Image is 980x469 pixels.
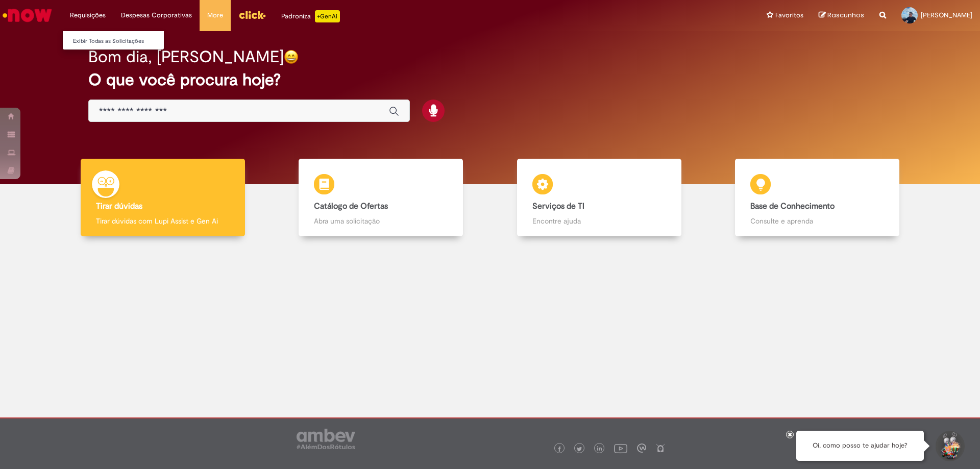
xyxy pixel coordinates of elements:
a: Base de Conhecimento Consulte e aprenda [708,159,927,237]
span: [PERSON_NAME] [921,11,972,19]
b: Base de Conhecimento [750,201,835,211]
img: logo_footer_facebook.png [557,447,562,452]
span: More [207,10,223,20]
img: logo_footer_naosei.png [656,443,665,453]
img: click_logo_yellow_360x200.png [238,7,266,22]
h2: O que você procura hoje? [88,71,892,89]
b: Tirar dúvidas [96,201,142,211]
div: Padroniza [281,10,340,22]
img: ServiceNow [1,5,54,26]
ul: Requisições [62,31,164,50]
span: Rascunhos [827,10,864,20]
p: Tirar dúvidas com Lupi Assist e Gen Ai [96,216,230,226]
p: +GenAi [315,10,340,22]
span: Requisições [70,10,106,20]
p: Abra uma solicitação [314,216,448,226]
a: Exibir Todas as Solicitações [63,36,175,47]
img: logo_footer_workplace.png [637,443,646,453]
span: Despesas Corporativas [121,10,192,20]
span: Favoritos [775,10,803,20]
a: Tirar dúvidas Tirar dúvidas com Lupi Assist e Gen Ai [54,159,272,237]
img: happy-face.png [284,50,299,64]
p: Consulte e aprenda [750,216,884,226]
img: logo_footer_twitter.png [577,447,582,452]
a: Rascunhos [819,11,864,20]
b: Serviços de TI [532,201,584,211]
a: Catálogo de Ofertas Abra uma solicitação [272,159,491,237]
p: Encontre ajuda [532,216,666,226]
a: Serviços de TI Encontre ajuda [490,159,708,237]
h2: Bom dia, [PERSON_NAME] [88,48,284,66]
img: logo_footer_ambev_rotulo_gray.png [297,429,355,449]
div: Oi, como posso te ajudar hoje? [796,431,924,461]
b: Catálogo de Ofertas [314,201,388,211]
img: logo_footer_linkedin.png [597,446,602,452]
img: logo_footer_youtube.png [614,441,627,455]
button: Iniciar Conversa de Suporte [934,431,965,461]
